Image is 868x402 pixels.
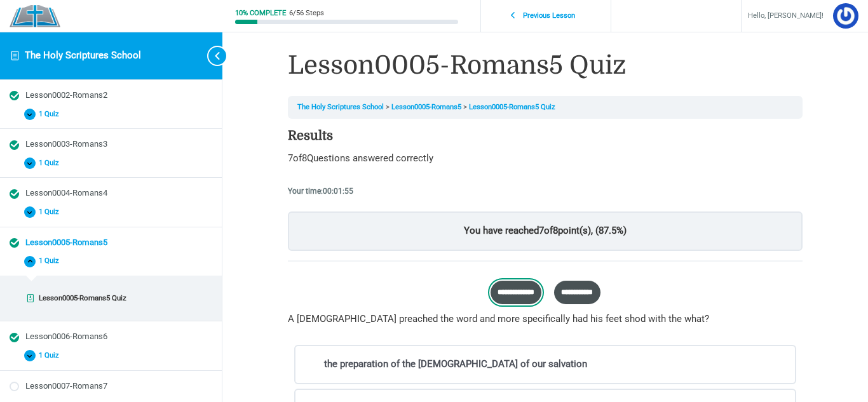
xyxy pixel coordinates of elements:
[10,105,212,124] button: 1 Quiz
[36,110,67,119] span: 1 Quiz
[289,10,324,17] div: 6/56 Steps
[10,189,19,199] div: Completed
[288,128,803,144] h4: Results
[10,90,212,102] a: Completed Lesson0002-Romans2
[10,187,212,199] a: Completed Lesson0004-Romans4
[39,293,205,304] div: Lesson0005-Romans5 Quiz
[36,257,67,265] span: 1 Quiz
[36,351,67,360] span: 1 Quiz
[748,10,824,23] span: Hello, [PERSON_NAME]!
[25,380,212,392] div: Lesson0007-Romans7
[10,238,19,248] div: Completed
[10,380,212,392] a: Not started Lesson0007-Romans7
[10,138,212,151] a: Completed Lesson0003-Romans3
[25,138,212,151] div: Lesson0003-Romans3
[10,331,212,343] a: Completed Lesson0006-Romans6
[469,103,555,111] a: Lesson0005-Romans5 Quiz
[297,103,384,111] a: The Holy Scriptures School
[288,96,803,119] nav: Breadcrumbs
[235,10,286,17] div: 10% Complete
[288,311,803,328] p: A [DEMOGRAPHIC_DATA] preached the word and more specifically had his feet shod with the what?
[25,187,212,199] div: Lesson0004-Romans4
[391,103,461,111] a: Lesson0005-Romans5
[484,4,607,28] a: Previous Lesson
[25,50,141,61] a: The Holy Scriptures School
[10,252,212,271] button: 1 Quiz
[36,208,67,217] span: 1 Quiz
[14,289,208,307] a: Completed Lesson0005-Romans5 Quiz
[288,152,293,164] span: 7
[10,333,19,342] div: Completed
[25,294,35,304] div: Completed
[10,203,212,222] button: 1 Quiz
[10,140,19,150] div: Completed
[516,11,583,20] span: Previous Lesson
[10,382,19,391] div: Not started
[553,225,558,236] span: 8
[36,159,67,168] span: 1 Quiz
[288,48,803,83] h1: Lesson0005-Romans5 Quiz
[10,154,212,173] button: 1 Quiz
[599,225,623,236] span: 87.5%
[25,237,212,249] div: Lesson0005-Romans5
[10,237,212,249] a: Completed Lesson0005-Romans5
[288,211,803,251] p: You have reached of point(s), ( )
[10,347,212,365] button: 1 Quiz
[294,345,796,384] label: the preparation of the [DEMOGRAPHIC_DATA] of our salvation
[25,90,212,102] div: Lesson0002-Romans2
[288,184,803,198] p: Your time:
[197,32,222,79] button: Toggle sidebar navigation
[10,91,19,100] div: Completed
[288,150,803,168] p: of Questions answered correctly
[539,225,544,236] span: 7
[323,187,353,196] span: 00:01:55
[25,331,212,343] div: Lesson0006-Romans6
[302,152,307,164] span: 8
